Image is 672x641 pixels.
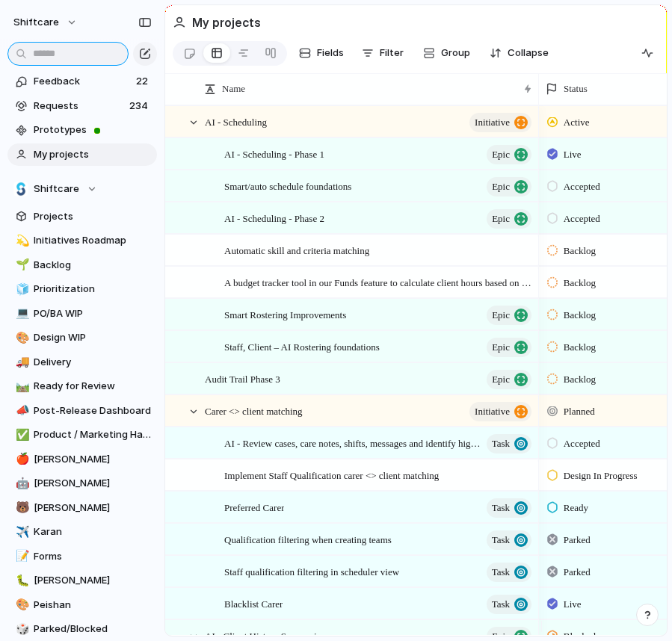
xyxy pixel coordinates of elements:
a: 🎲Parked/Blocked [7,618,157,640]
span: Staff qualification filtering in scheduler view [224,563,399,580]
span: AI - Scheduling - Phase 1 [224,145,324,162]
span: Fields [317,46,344,61]
a: 📝Forms [7,545,157,568]
button: Fields [293,41,350,65]
button: 🎲 [13,622,28,637]
span: Karan [34,524,152,539]
div: ✅ [16,427,26,444]
div: 🍎[PERSON_NAME] [7,448,157,471]
a: Requests234 [7,95,157,117]
button: 🌱 [13,258,28,273]
span: Accepted [564,179,600,194]
span: Epic [492,176,510,197]
span: Prioritization [34,282,152,297]
button: Task [487,434,531,453]
span: [PERSON_NAME] [34,476,152,491]
span: Shiftcare [34,182,79,196]
button: shiftcare [7,10,85,34]
span: Task [492,562,510,583]
span: A budget tracker tool in our Funds feature to calculate client hours based on the remaining funds [224,273,534,291]
span: AI - Scheduling - Phase 2 [224,209,324,226]
button: Collapse [484,41,555,65]
span: Delivery [34,355,152,370]
span: Feedback [34,74,132,89]
a: 🚚Delivery [7,351,157,374]
span: Active [564,115,590,130]
div: 🧊 [16,281,26,298]
button: Group [416,41,478,65]
h2: My projects [192,13,261,31]
a: My projects [7,143,157,166]
span: PO/BA WIP [34,306,152,321]
button: Task [487,498,531,518]
a: 🎨Peishan [7,594,157,616]
span: Prototypes [34,123,152,137]
a: 💫Initiatives Roadmap [7,229,157,252]
a: 🛤️Ready for Review [7,375,157,397]
div: 🤖 [16,475,26,492]
span: Staff, Client – AI Rostering foundations [224,338,380,355]
span: Accepted [564,211,600,226]
div: 💻 [16,305,26,322]
span: Peishan [34,598,152,613]
span: Design WIP [34,330,152,345]
span: Design In Progress [564,468,638,483]
span: 234 [129,99,151,114]
span: Projects [34,209,152,224]
a: Feedback22 [7,70,157,93]
button: Epic [487,306,531,325]
span: Preferred Carer [224,498,284,515]
span: Requests [34,99,125,114]
button: Epic [487,177,531,196]
button: Task [487,595,531,614]
button: 💫 [13,233,28,248]
div: 🎲 [16,621,26,638]
a: ✈️Karan [7,521,157,543]
span: Smart Rostering Improvements [224,306,346,323]
button: 🐛 [13,573,28,588]
div: 🎨Design WIP [7,326,157,349]
span: My projects [34,147,152,162]
a: 🧊Prioritization [7,278,157,300]
button: Epic [487,370,531,389]
button: Filter [356,41,410,65]
button: Epic [487,145,531,164]
button: Task [487,563,531,582]
span: Parked [564,565,591,580]
span: Live [564,597,582,612]
span: Task [492,498,510,518]
span: Backlog [564,244,596,258]
button: 🎨 [13,330,28,345]
span: Epic [492,305,510,326]
a: 🌱Backlog [7,254,157,276]
span: 22 [136,74,151,89]
a: ✅Product / Marketing Handover [7,424,157,446]
a: 📣Post-Release Dashboard [7,400,157,422]
button: 🍎 [13,452,28,467]
span: AI - Scheduling [205,113,267,130]
a: 🤖[PERSON_NAME] [7,472,157,495]
span: Epic [492,337,510,358]
a: 💻PO/BA WIP [7,303,157,325]
span: Backlog [564,340,596,355]
a: Prototypes [7,119,157,141]
span: initiative [475,401,510,422]
div: 🎨 [16,596,26,613]
span: Epic [492,144,510,165]
button: Epic [487,209,531,229]
span: Status [564,81,588,96]
button: initiative [469,113,531,132]
button: ✅ [13,427,28,442]
div: 🛤️ [16,378,26,395]
div: 📣 [16,402,26,419]
button: 🛤️ [13,379,28,394]
span: Filter [380,46,404,61]
button: 📝 [13,549,28,564]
